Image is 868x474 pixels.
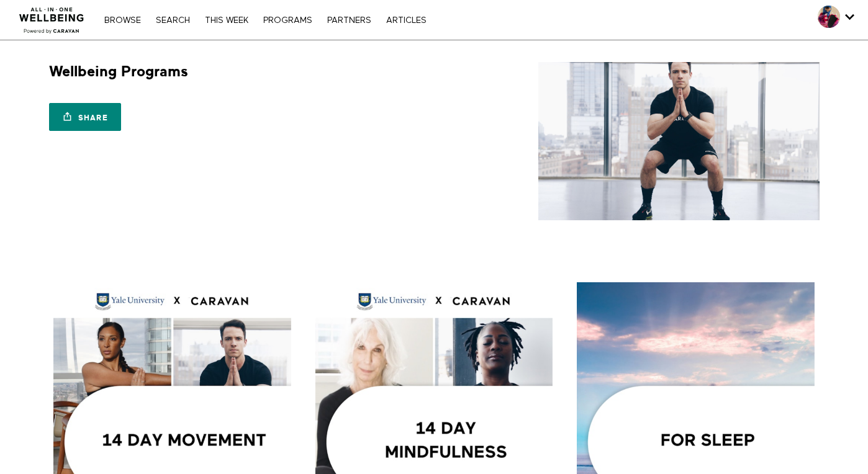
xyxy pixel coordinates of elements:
[199,16,255,25] a: THIS WEEK
[380,16,433,25] a: ARTICLES
[538,62,820,220] img: Wellbeing Programs
[98,14,432,26] nav: Primary
[49,103,121,131] a: Share
[257,16,319,25] a: PROGRAMS
[98,16,147,25] a: Browse
[321,16,377,25] a: PARTNERS
[49,62,188,81] h1: Wellbeing Programs
[150,16,196,25] a: Search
